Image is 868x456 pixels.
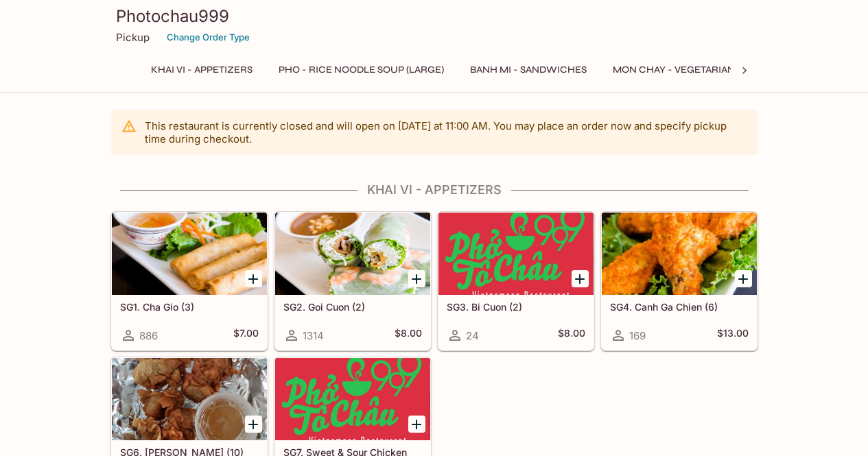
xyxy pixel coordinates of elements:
button: Mon Chay - Vegetarian Entrees [605,60,788,80]
button: Pho - Rice Noodle Soup (Large) [271,60,451,80]
div: SG6. Hoanh Thanh Chien (10) [112,358,267,440]
a: SG4. Canh Ga Chien (6)169$13.00 [601,212,758,350]
span: 1314 [303,329,324,342]
button: Add SG1. Cha Gio (3) [245,270,262,287]
div: SG7. Sweet & Sour Chicken Wings [275,358,430,440]
button: Add SG4. Canh Ga Chien (6) [735,270,752,287]
h3: Photochau999 [116,5,753,27]
h5: $8.00 [395,327,422,344]
p: Pickup [116,31,150,44]
button: Khai Vi - Appetizers [143,60,260,80]
div: SG1. Cha Gio (3) [112,213,267,295]
h5: $8.00 [558,327,585,344]
div: SG3. Bi Cuon (2) [438,213,594,295]
h5: SG1. Cha Gio (3) [120,301,259,313]
span: 169 [629,329,646,342]
button: Add SG2. Goi Cuon (2) [408,270,425,287]
a: SG2. Goi Cuon (2)1314$8.00 [274,212,431,350]
a: SG3. Bi Cuon (2)24$8.00 [438,212,594,350]
span: 886 [139,329,158,342]
a: SG1. Cha Gio (3)886$7.00 [111,212,268,350]
div: SG2. Goi Cuon (2) [275,213,430,295]
span: 24 [466,329,479,342]
h5: SG4. Canh Ga Chien (6) [610,301,749,313]
button: Add SG6. Hoanh Thanh Chien (10) [245,416,262,433]
h5: SG2. Goi Cuon (2) [283,301,422,313]
h5: $13.00 [717,327,749,344]
button: Add SG7. Sweet & Sour Chicken Wings [408,416,425,433]
h4: Khai Vi - Appetizers [110,182,758,197]
button: Banh Mi - Sandwiches [462,60,594,80]
button: Add SG3. Bi Cuon (2) [572,270,589,287]
button: Change Order Type [161,27,256,48]
h5: $7.00 [233,327,259,344]
p: This restaurant is currently closed and will open on [DATE] at 11:00 AM . You may place an order ... [145,119,747,145]
h5: SG3. Bi Cuon (2) [447,301,585,313]
div: SG4. Canh Ga Chien (6) [602,213,757,295]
